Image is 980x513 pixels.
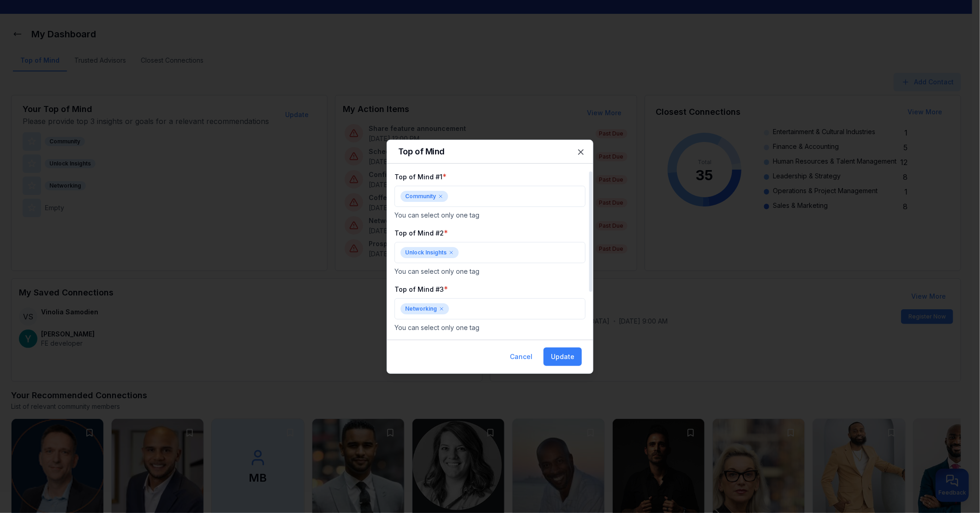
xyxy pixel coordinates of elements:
button: Update [544,348,582,366]
div: Networking [400,303,449,314]
p: You can select only one tag [394,211,586,220]
label: Top of Mind #2 [394,229,444,237]
button: Cancel [502,348,540,366]
div: Community [400,191,448,202]
p: You can select only one tag [394,323,586,332]
label: Top of Mind #3 [394,285,444,293]
div: Unlock Insights [400,247,459,258]
p: You can select only one tag [394,267,586,276]
h2: Top of Mind [398,147,582,156]
label: Top of Mind #1 [394,173,442,181]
